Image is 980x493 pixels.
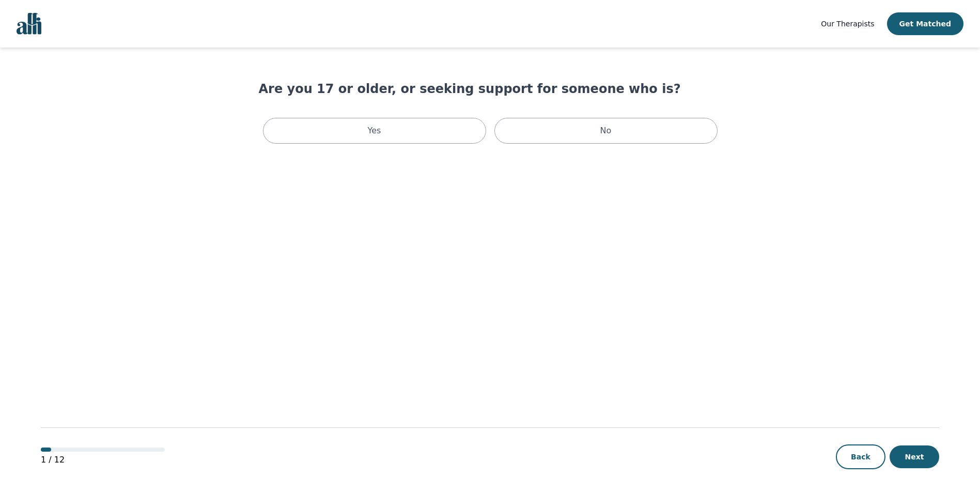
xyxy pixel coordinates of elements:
span: Our Therapists [821,20,874,28]
p: No [600,125,612,137]
img: alli logo [17,13,41,35]
h1: Are you 17 or older, or seeking support for someone who is? [259,81,722,97]
button: Back [836,444,885,469]
a: Our Therapists [821,18,874,30]
button: Next [890,445,939,468]
p: Yes [368,125,381,137]
p: 1 / 12 [41,454,165,466]
button: Get Matched [887,12,963,35]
